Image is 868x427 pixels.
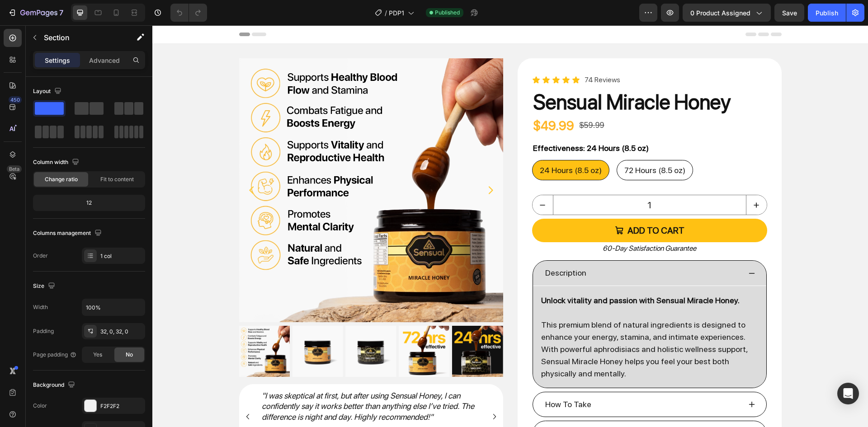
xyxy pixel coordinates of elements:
[100,252,143,260] div: 1 col
[774,4,804,22] button: Save
[782,9,797,17] span: Save
[59,7,63,18] p: 7
[393,240,434,255] p: Description
[33,85,63,98] div: Layout
[33,351,77,359] div: Page padding
[837,383,859,404] div: Open Intercom Messenger
[387,140,449,150] span: 24 Hours (8.5 oz)
[389,270,587,280] strong: Unlock vitality and passion with Sensual Miracle Honey.
[82,299,145,315] input: Auto
[33,379,77,391] div: Background
[435,9,460,17] span: Published
[152,25,868,427] iframe: Design area
[109,366,322,396] i: "I was skeptical at first, but after using Sensual Honey, I can confidently say it works better t...
[393,401,424,415] p: Benefits
[683,4,771,22] button: 0 product assigned
[401,170,594,189] input: quantity
[35,197,143,209] div: 12
[594,170,614,189] button: increment
[380,193,615,217] button: Add to cart
[4,4,67,22] button: 7
[432,48,468,61] p: 74 Reviews
[33,327,54,335] div: Padding
[389,293,606,354] p: This premium blend of natural ingredients is designed to enhance your energy, stamina, and intima...
[170,4,207,22] div: Undo/Redo
[472,140,533,150] span: 72 Hours (8.5 oz)
[380,62,615,91] h2: Sensual Miracle Honey
[816,8,838,18] div: Publish
[33,303,48,311] div: Width
[100,175,134,183] span: Fit to content
[381,218,614,229] p: 60-Day Satisfaction Guarantee
[100,328,143,336] div: 32, 0, 32, 0
[45,56,70,65] p: Settings
[33,402,47,410] div: Color
[808,4,846,22] button: Publish
[389,8,404,18] span: PDP1
[690,8,750,18] span: 0 product assigned
[393,372,439,386] p: How To Take
[335,384,349,399] button: Carousel Next Arrow
[9,96,22,103] div: 450
[333,160,344,170] button: Carousel Next Arrow
[33,227,104,239] div: Columns management
[33,252,48,260] div: Order
[426,94,453,106] div: $59.99
[33,156,81,169] div: Column width
[89,56,120,65] p: Advanced
[7,165,22,173] div: Beta
[380,115,497,131] legend: Effectiveness: 24 Hours (8.5 oz)
[385,8,387,18] span: /
[380,91,423,109] div: $49.99
[475,197,532,213] div: Add to cart
[126,351,133,359] span: No
[100,402,143,410] div: F2F2F2
[93,351,102,359] span: Yes
[88,384,103,399] button: Carousel Back Arrow
[45,175,78,183] span: Change ratio
[44,32,118,43] p: Section
[33,280,57,292] div: Size
[380,170,401,189] button: decrement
